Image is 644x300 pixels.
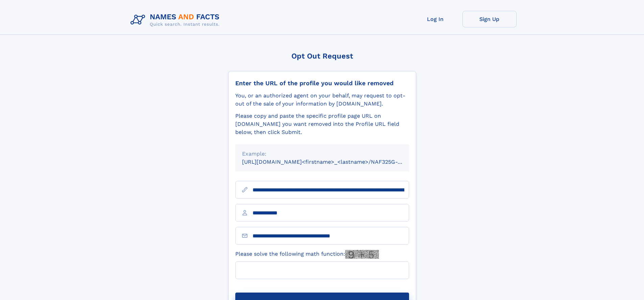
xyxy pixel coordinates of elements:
[462,11,517,27] a: Sign Up
[128,11,225,29] img: Logo Names and Facts
[242,150,402,158] div: Example:
[228,52,416,60] div: Opt Out Request
[242,159,422,165] small: [URL][DOMAIN_NAME]<firstname>_<lastname>/NAF325G-xxxxxxxx
[408,11,462,27] a: Log In
[235,112,409,136] div: Please copy and paste the specific profile page URL on [DOMAIN_NAME] you want removed into the Pr...
[235,250,379,259] label: Please solve the following math function:
[235,92,409,108] div: You, or an authorized agent on your behalf, may request to opt-out of the sale of your informatio...
[235,79,409,87] div: Enter the URL of the profile you would like removed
